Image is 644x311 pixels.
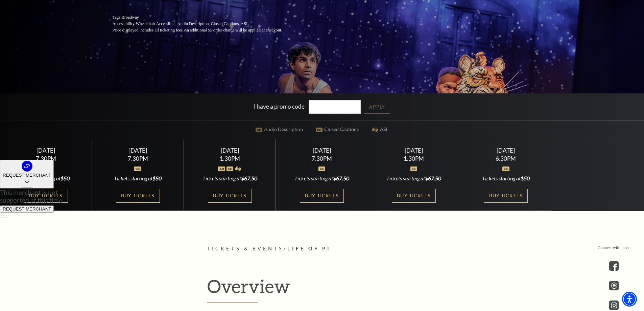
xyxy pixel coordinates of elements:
[622,292,637,307] div: Accessibility Menu
[184,28,282,32] span: An additional $5 order charge will be applied at checkout.
[8,147,84,154] div: [DATE]
[192,156,268,161] div: 1:30PM
[113,21,299,27] p: Accessibility:
[287,246,331,251] span: Life of Pi
[284,147,360,154] div: [DATE]
[207,245,437,253] p: /
[376,156,452,161] div: 1:30PM
[598,245,630,251] p: Connect with us on
[468,147,544,154] div: [DATE]
[8,156,84,161] div: 7:30PM
[468,156,544,161] div: 6:30PM
[100,156,176,161] div: 7:30PM
[207,275,437,303] h2: Overview
[609,261,619,271] a: facebook - open in a new tab
[376,147,452,154] div: [DATE]
[121,15,139,20] span: Broadway
[609,301,619,310] a: instagram - open in a new tab
[207,246,284,251] span: Tickets & Events
[100,147,176,154] div: [DATE]
[284,156,360,161] div: 7:30PM
[192,147,268,154] div: [DATE]
[254,103,305,110] label: I have a promo code
[113,27,299,34] p: Price displayed includes all ticketing fees.
[113,14,299,21] p: Tags:
[136,21,248,26] span: Wheelchair Accessible , Audio Description, Closed Captions, ASL
[609,281,619,290] a: threads.com - open in a new tab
